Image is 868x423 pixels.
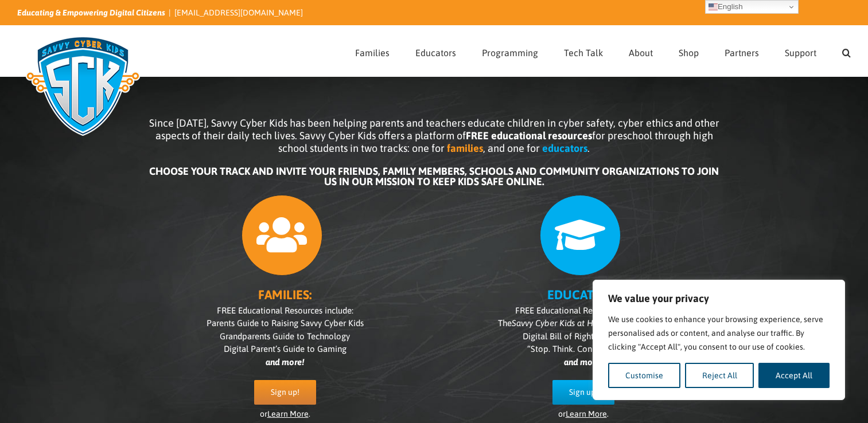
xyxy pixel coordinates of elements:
i: and more! [564,357,602,367]
span: “Stop. Think. Connect.” Poster [527,344,640,354]
a: Families [355,26,390,76]
button: Accept All [758,363,830,388]
span: or . [260,409,310,418]
span: Shop [679,48,699,57]
img: Savvy Cyber Kids Logo [17,29,149,143]
span: About [629,48,653,57]
span: Since [DATE], Savvy Cyber Kids has been helping parents and teachers educate children in cyber sa... [149,117,719,154]
a: About [629,26,653,76]
i: and more! [266,357,304,367]
span: Programming [482,48,538,57]
a: [EMAIL_ADDRESS][DOMAIN_NAME] [174,8,303,17]
a: Sign up! [552,380,614,405]
p: We use cookies to enhance your browsing experience, serve personalised ads or content, and analys... [608,312,830,354]
span: or . [558,409,609,418]
i: Educating & Empowering Digital Citizens [17,8,165,17]
button: Customise [608,363,680,388]
b: EDUCATORS: [547,287,619,302]
a: Search [842,26,851,76]
a: Support [785,26,816,76]
a: Educators [415,26,456,76]
span: Digital Parent’s Guide to Gaming [224,344,347,354]
a: Shop [679,26,699,76]
span: FREE Educational Resources include: [515,305,652,315]
b: CHOOSE YOUR TRACK AND INVITE YOUR FRIENDS, FAMILY MEMBERS, SCHOOLS AND COMMUNITY ORGANIZATIONS TO... [149,165,719,187]
b: families [447,142,483,154]
span: Digital Bill of Rights Lesson Plan [523,331,644,341]
a: Partners [725,26,759,76]
img: en [709,2,718,11]
span: The Teacher’s Packs [498,318,669,328]
i: Savvy Cyber Kids at Home [512,318,610,328]
p: We value your privacy [608,292,830,305]
span: Educators [415,48,456,57]
b: FREE educational resources [466,130,592,142]
span: Sign up! [271,387,299,397]
a: Sign up! [254,380,316,405]
span: Grandparents Guide to Technology [220,331,350,341]
span: Partners [725,48,759,57]
span: Families [355,48,390,57]
a: Programming [482,26,538,76]
nav: Main Menu [355,26,851,76]
span: , and one for [483,142,540,154]
a: Learn More [267,409,309,418]
span: Support [785,48,816,57]
a: Learn More [566,409,607,418]
span: Tech Talk [564,48,603,57]
button: Reject All [685,363,754,388]
span: . [587,142,590,154]
span: Parents Guide to Raising Savvy Cyber Kids [207,318,364,328]
a: Tech Talk [564,26,603,76]
span: Sign up! [569,387,598,397]
span: FREE Educational Resources include: [217,305,353,315]
b: educators [542,142,587,154]
b: FAMILIES: [258,287,312,302]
